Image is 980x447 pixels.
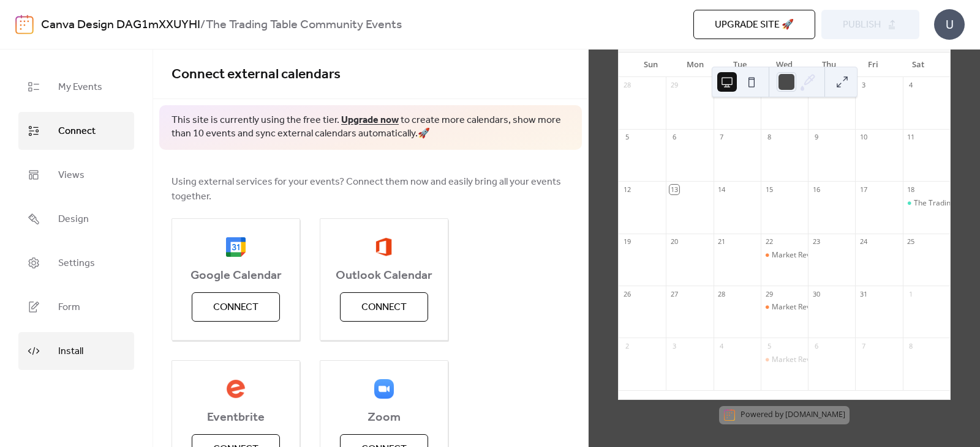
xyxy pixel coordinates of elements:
[715,18,794,32] span: Upgrade site 🚀
[812,185,821,194] div: 16
[764,185,774,194] div: 15
[206,13,402,37] b: The Trading Table Community Events
[717,185,726,194] div: 14
[859,237,868,246] div: 24
[717,289,726,298] div: 28
[761,355,808,365] div: Market Review Info Session
[171,175,570,204] span: Using external services for your events? Connect them now and easily bring all your events together.
[907,237,916,246] div: 25
[172,268,300,283] span: Google Calendar
[622,237,631,246] div: 19
[18,156,134,194] a: Views
[764,289,774,298] div: 29
[361,300,407,315] span: Connect
[859,341,868,350] div: 7
[761,250,808,260] div: Market Review Info Session
[226,237,246,257] img: google
[340,292,428,322] button: Connect
[375,237,392,257] img: outlook
[669,237,679,246] div: 20
[374,379,394,399] img: zoom
[673,53,718,77] div: Mon
[58,342,83,361] span: Install
[859,81,868,90] div: 3
[18,288,134,326] a: Form
[669,289,679,298] div: 27
[903,198,950,209] div: The Trading Community Meet & Greet
[859,289,868,298] div: 31
[934,9,965,40] div: U
[320,268,448,283] span: Outlook Calendar
[622,133,631,142] div: 5
[341,111,399,130] a: Upgrade now
[18,332,134,370] a: Install
[812,341,821,350] div: 6
[907,81,916,90] div: 4
[717,53,762,77] div: Tue
[772,250,865,260] div: Market Review Info Session
[172,410,300,425] span: Eventbrite
[58,122,96,141] span: Connect
[622,185,631,194] div: 12
[693,10,815,39] button: Upgrade site 🚀
[785,410,845,420] a: [DOMAIN_NAME]
[669,185,679,194] div: 13
[213,300,258,315] span: Connect
[58,298,80,317] span: Form
[58,78,102,97] span: My Events
[669,81,679,90] div: 29
[41,13,200,37] a: Canva Design DAG1mXXUYHI
[622,81,631,90] div: 28
[18,112,134,150] a: Connect
[764,341,774,350] div: 5
[761,302,808,312] div: Market Review Info Session
[200,13,206,37] b: /
[18,244,134,282] a: Settings
[58,210,89,229] span: Design
[717,237,726,246] div: 21
[226,379,246,399] img: eventbrite
[622,289,631,298] div: 26
[859,133,868,142] div: 10
[812,237,821,246] div: 23
[907,133,916,142] div: 11
[669,133,679,142] div: 6
[764,133,774,142] div: 8
[812,289,821,298] div: 30
[741,410,845,420] div: Powered by
[717,341,726,350] div: 4
[58,254,95,273] span: Settings
[622,341,631,350] div: 2
[907,289,916,298] div: 1
[772,355,865,365] div: Market Review Info Session
[15,15,34,34] img: logo
[320,410,448,425] span: Zoom
[669,341,679,350] div: 3
[762,53,807,77] div: Wed
[772,302,865,312] div: Market Review Info Session
[851,53,896,77] div: Fri
[18,68,134,106] a: My Events
[859,185,868,194] div: 17
[192,292,280,322] button: Connect
[628,53,673,77] div: Sun
[764,237,774,246] div: 22
[895,53,940,77] div: Sat
[58,166,85,185] span: Views
[717,133,726,142] div: 7
[812,133,821,142] div: 9
[907,341,916,350] div: 8
[18,200,134,238] a: Design
[171,114,570,141] span: This site is currently using the free tier. to create more calendars, show more than 10 events an...
[807,53,851,77] div: Thu
[907,185,916,194] div: 18
[171,61,341,88] span: Connect external calendars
